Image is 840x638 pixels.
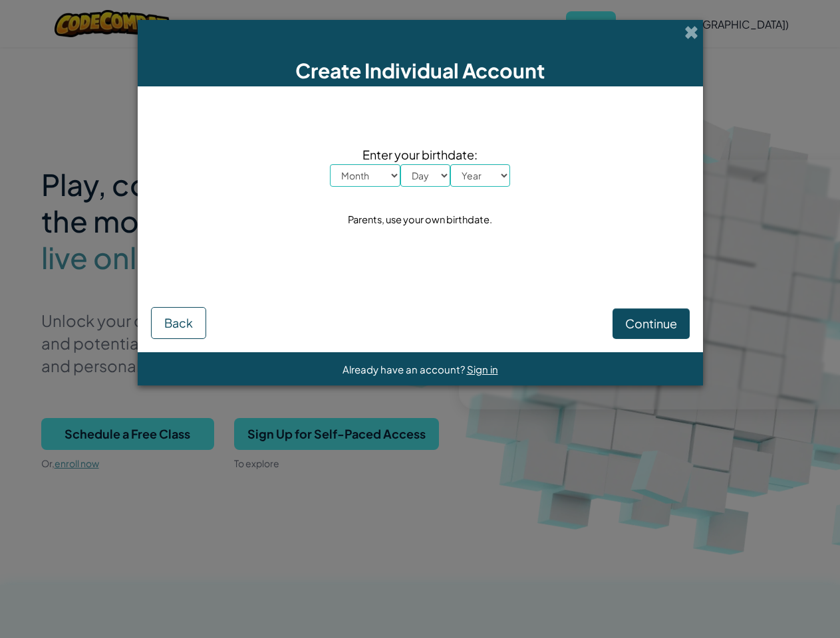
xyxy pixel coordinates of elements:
[164,315,193,330] span: Back
[295,58,545,83] span: Create Individual Account
[467,363,498,375] a: Sign in
[348,210,492,229] div: Parents, use your own birthdate.
[613,308,690,339] button: Continue
[330,145,510,164] span: Enter your birthdate:
[151,307,206,339] button: Back
[625,316,677,331] span: Continue
[343,363,467,375] span: Already have an account?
